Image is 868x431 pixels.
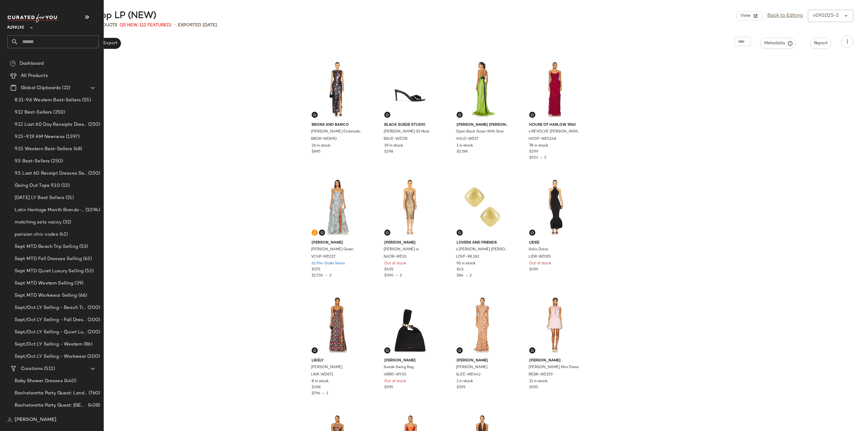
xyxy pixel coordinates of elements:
img: AALO-WD17_V1.jpg [452,58,513,120]
span: • [394,274,400,278]
span: Sept/Oct LY Selling - Workwear [15,353,86,360]
img: svg%3e [458,113,461,117]
span: $595 [529,385,538,390]
span: 2 [470,274,472,278]
span: LIDR-WD195 [529,254,551,260]
img: VBRD-WY25_V1.jpg [379,294,441,356]
span: 1 in stock [457,143,473,149]
div: v091025-2 [813,12,839,20]
span: (511) [43,365,55,372]
span: (200) [86,304,100,311]
span: (440) [63,378,77,385]
span: BROR-WD890 [311,136,337,142]
span: [PERSON_NAME] Mini Dress [529,365,579,370]
img: svg%3e [313,113,316,117]
img: BROR-WD890_V1.jpg [307,58,368,120]
img: NADR-WD31_V1.jpg [379,176,441,238]
span: (86) [82,341,92,348]
span: BLACK SUEDE STUDIO [384,122,436,128]
span: x REVOLVE [PERSON_NAME] [529,129,580,135]
span: Metadata [764,41,792,46]
span: Out of stock [529,261,551,266]
span: $42 [457,267,464,273]
span: Sept/Oct LY Selling - Quiet Luxe [15,329,86,336]
span: SLEE-WD442 [456,372,481,378]
img: BSUE-WZ276_V1.jpg [379,58,441,120]
img: SLEE-WD442_V1.jpg [452,294,513,356]
span: Sept/Oct LY Selling - Beach Trip [15,304,86,311]
span: 93 in stock [457,261,476,266]
span: NADR-WD31 [384,254,407,260]
span: (32) [62,219,71,226]
span: (15 New, 112 Featured) [120,22,172,28]
img: svg%3e [7,418,12,422]
span: $299 [529,149,538,155]
img: svg%3e [313,231,316,234]
span: [PERSON_NAME] Gown [311,247,353,252]
span: $2.19K [457,149,468,155]
span: 3 [329,274,331,278]
span: 9.5 Best-Sellers [15,158,50,165]
span: Sept/Oct LY Selling - Western [15,341,82,348]
span: 39 in stock [384,143,403,149]
img: svg%3e [385,231,389,234]
span: 2 [326,392,328,396]
span: (21) [64,194,74,201]
span: 9.15-9.19 AM Newness [15,133,65,140]
span: • [323,274,329,278]
span: $595 [457,385,465,390]
span: (1094) [84,207,100,214]
span: Soho Dress [529,247,548,252]
img: svg%3e [385,113,389,117]
span: Curations [21,365,43,372]
span: Out of stock [384,261,406,266]
span: (39) [73,280,83,287]
span: $1.73K [312,274,323,278]
p: Exported [DATE] [178,22,217,28]
span: [PERSON_NAME] in [384,247,419,252]
img: svg%3e [320,231,324,234]
span: 8.31-9.6 Western Best-Sellers [15,97,81,104]
span: $553 [529,156,538,160]
img: svg%3e [458,349,461,352]
img: svg%3e [458,231,461,234]
img: svg%3e [10,60,16,67]
span: Out of stock [384,379,406,384]
span: Bachelorette Party Guest: [GEOGRAPHIC_DATA] [15,402,87,409]
span: View [740,13,750,18]
span: (55) [81,97,91,104]
img: LIDR-WD195_V1.jpg [524,176,586,238]
span: (41) [58,231,68,238]
span: [PERSON_NAME] [15,416,56,424]
img: HOOF-WD1148_V1.jpg [524,58,586,120]
span: matching sets vacay [15,219,62,226]
span: $595 [384,385,393,390]
span: (48) [72,146,82,153]
button: Metadata [760,38,795,49]
span: (250) [87,170,100,177]
img: svg%3e [385,349,389,352]
span: (63) [82,255,92,263]
span: 11 in stock [529,379,548,384]
span: [DATE] LY Best Sellers [15,194,64,201]
span: Bachelorette Party Guest: Landing Page [15,390,87,397]
span: L'IDEE [529,240,581,246]
span: (66) [77,292,87,299]
span: [PERSON_NAME] [456,365,487,370]
span: (53) [84,268,94,275]
span: $398 [312,385,320,390]
button: View [736,11,762,20]
span: $895 [312,149,320,155]
span: Sept MTD Beach Trip Selling [15,243,78,250]
span: 26 in stock [312,143,331,149]
span: Report [814,41,828,46]
span: (250) [87,121,100,128]
span: (760) [87,390,100,397]
span: 78 in stock [529,143,548,149]
span: parisian chic codes [15,231,58,238]
span: 61 Pre-Order Items [312,261,345,266]
span: $796 [312,392,320,396]
span: [PERSON_NAME] 65 Mule [384,129,429,135]
span: (200) [86,353,100,360]
img: LOVF-WL182_V1.jpg [452,176,513,238]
